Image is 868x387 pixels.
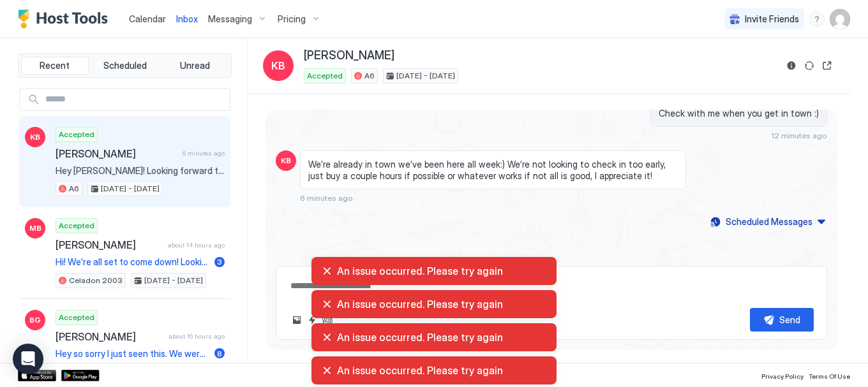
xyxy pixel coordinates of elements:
span: A6 [364,70,375,82]
span: 6 minutes ago [300,193,353,203]
span: Unread [180,60,210,71]
span: KB [271,58,285,73]
span: 12 minutes ago [771,131,827,140]
span: We’re already in town we’ve been here all week:) We’re not looking to check in too early, just bu... [308,159,678,181]
span: An issue occurred. Please try again [337,298,546,310]
span: Check with me when you get in town :) [659,108,819,119]
span: A6 [69,183,79,194]
span: about 14 hours ago [168,241,225,249]
span: KB [281,155,291,166]
span: Accepted [59,220,94,231]
span: Inbox [176,13,198,24]
button: Scheduled Messages [708,213,827,230]
span: Recent [40,60,70,71]
div: User profile [830,9,850,29]
span: An issue occurred. Please try again [337,265,546,277]
button: Open reservation [819,58,835,73]
a: Inbox [176,12,198,26]
button: Scheduled [91,57,159,75]
span: Messaging [208,13,252,25]
span: [PERSON_NAME] [56,147,177,160]
span: [DATE] - [DATE] [101,183,160,194]
span: [PERSON_NAME] [56,238,163,251]
a: Host Tools Logo [18,10,114,29]
span: Calendar [129,13,166,24]
span: 6 minutes ago [183,149,225,157]
span: KB [30,131,40,143]
div: Scheduled Messages [726,215,812,228]
button: Recent [21,57,89,75]
div: Open Intercom Messenger [13,344,43,374]
div: tab-group [18,54,232,78]
span: [PERSON_NAME] [304,48,394,63]
span: An issue occurred. Please try again [337,364,546,377]
button: Sync reservation [802,58,817,73]
span: Accepted [59,129,94,140]
div: menu [809,11,825,27]
a: Calendar [129,12,166,26]
span: An issue occurred. Please try again [337,331,546,344]
input: Input Field [40,89,230,110]
button: Unread [161,57,228,75]
span: Invite Friends [745,13,799,25]
button: Reservation information [784,58,799,73]
span: [DATE] - [DATE] [396,70,455,82]
span: MB [29,223,41,234]
span: Accepted [307,70,343,82]
span: Pricing [278,13,306,25]
span: Hey [PERSON_NAME]! Looking forward to your place in October. It will be me, my girlfriend, my [DE... [56,165,225,177]
span: Scheduled [103,60,147,71]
